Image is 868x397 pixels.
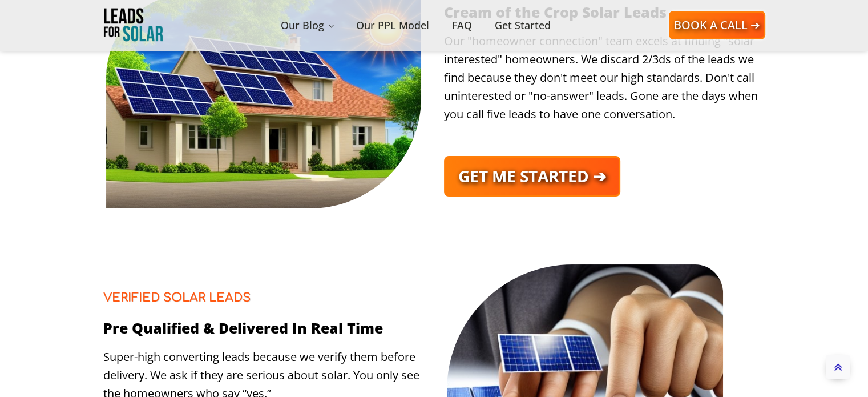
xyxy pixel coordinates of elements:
[444,156,620,197] a: GET ME STARTED ➔
[103,312,383,339] h4: Pre Qualified & Delivered In Real Time
[103,6,163,44] img: Leads For Solar Home Page
[269,6,344,45] a: Our Blog
[441,6,483,45] a: FAQ
[669,11,765,39] a: Book a Call ➔
[345,6,441,45] a: Our PPL Model
[444,23,765,132] div: Our "homeowner connection" team excels at finding "solar interested" homeowners. We discard 2/3ds...
[103,288,251,312] div: VERIFIED SOLAR LEADS
[483,6,562,45] a: Get Started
